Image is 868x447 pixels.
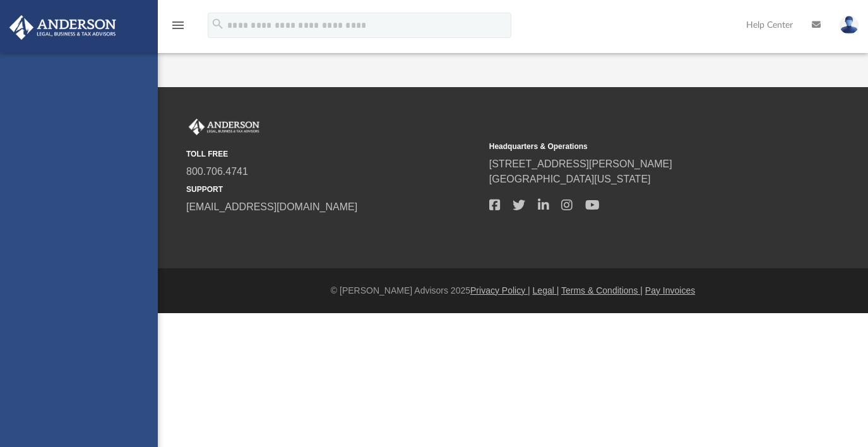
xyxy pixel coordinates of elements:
small: Headquarters & Operations [489,141,783,152]
a: Privacy Policy | [470,285,530,295]
a: menu [170,24,186,33]
small: SUPPORT [186,184,480,195]
a: [GEOGRAPHIC_DATA][US_STATE] [489,174,651,184]
a: 800.706.4741 [186,166,248,177]
small: TOLL FREE [186,148,480,160]
div: © [PERSON_NAME] Advisors 2025 [158,284,868,297]
a: Legal | [533,285,559,295]
a: Pay Invoices [645,285,695,295]
img: User Pic [840,16,859,34]
img: Anderson Advisors Platinum Portal [186,119,262,135]
img: Anderson Advisors Platinum Portal [6,15,120,40]
a: [STREET_ADDRESS][PERSON_NAME] [489,158,672,169]
a: Terms & Conditions | [561,285,643,295]
a: [EMAIL_ADDRESS][DOMAIN_NAME] [186,201,357,212]
i: search [211,17,225,31]
i: menu [170,18,186,33]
